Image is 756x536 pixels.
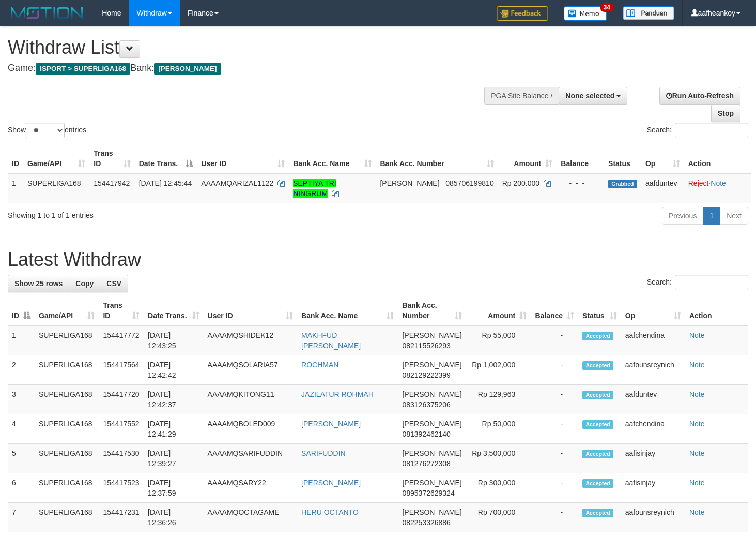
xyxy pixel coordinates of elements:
td: 154417772 [99,325,144,355]
span: [PERSON_NAME] [402,479,461,487]
td: 1 [8,325,35,355]
td: Rp 50,000 [466,414,531,444]
span: [PERSON_NAME] [402,390,461,398]
th: Trans ID: activate to sort column ascending [99,296,144,325]
td: 154417552 [99,414,144,444]
span: Copy 082129222399 to clipboard [402,371,450,379]
span: Accepted [582,332,613,340]
span: [PERSON_NAME] [402,361,461,369]
th: ID: activate to sort column descending [8,296,35,325]
span: Accepted [582,361,613,370]
th: Date Trans.: activate to sort column descending [135,144,197,173]
span: 154417942 [94,179,130,187]
h1: Latest Withdraw [8,249,748,270]
span: ISPORT > SUPERLIGA168 [36,63,130,75]
td: SUPERLIGA168 [35,503,99,532]
span: [PERSON_NAME] [380,179,439,187]
td: SUPERLIGA168 [35,444,99,473]
th: Balance [557,144,604,173]
a: Copy [69,275,100,292]
td: Rp 300,000 [466,473,531,503]
a: SEPTIYA TRI NINGRUM [293,179,336,198]
td: AAAAMQOCTAGAME [204,503,298,532]
a: 1 [703,207,720,225]
td: 154417720 [99,385,144,414]
td: 6 [8,473,35,503]
label: Show entries [8,123,86,138]
a: JAZILATUR ROHMAH [301,390,374,398]
td: 154417231 [99,503,144,532]
td: Rp 700,000 [466,503,531,532]
span: Copy 082115526293 to clipboard [402,341,450,350]
td: - [531,444,578,473]
h4: Game: Bank: [8,63,493,73]
h1: Withdraw List [8,37,493,58]
th: ID [8,144,23,173]
img: MOTION_logo.png [8,5,86,21]
input: Search: [675,123,748,138]
a: MAKHFUD [PERSON_NAME] [301,331,361,350]
a: SARIFUDDIN [301,449,346,457]
td: · [684,173,751,203]
img: Button%20Memo.svg [564,6,607,21]
td: Rp 55,000 [466,325,531,355]
a: HERU OCTANTO [301,508,359,516]
td: 154417530 [99,444,144,473]
th: Action [685,296,748,325]
img: panduan.png [623,6,674,20]
span: Copy 081392462140 to clipboard [402,430,450,438]
span: [PERSON_NAME] [402,331,461,339]
th: Action [684,144,751,173]
div: Showing 1 to 1 of 1 entries [8,206,307,220]
img: Feedback.jpg [497,6,548,21]
th: Status [604,144,641,173]
a: Note [689,390,705,398]
label: Search: [647,275,748,290]
th: Date Trans.: activate to sort column ascending [144,296,203,325]
td: - [531,473,578,503]
td: [DATE] 12:42:42 [144,355,203,385]
td: aafisinjay [621,444,685,473]
td: SUPERLIGA168 [35,473,99,503]
a: Note [689,331,705,339]
a: Note [711,179,726,187]
a: Next [720,207,748,225]
span: Accepted [582,479,613,488]
td: 1 [8,173,23,203]
a: ROCHMAN [301,361,338,369]
td: SUPERLIGA168 [35,355,99,385]
td: AAAAMQBOLED009 [204,414,298,444]
td: 154417523 [99,473,144,503]
th: Bank Acc. Number: activate to sort column ascending [376,144,498,173]
td: AAAAMQKITONG11 [204,385,298,414]
td: aafduntev [621,385,685,414]
td: SUPERLIGA168 [23,173,89,203]
td: Rp 3,500,000 [466,444,531,473]
th: Bank Acc. Name: activate to sort column ascending [297,296,398,325]
td: AAAAMQSARY22 [204,473,298,503]
td: - [531,414,578,444]
span: Copy 081276272308 to clipboard [402,459,450,468]
td: 154417564 [99,355,144,385]
span: Grabbed [608,180,637,188]
span: Copy 083126375206 to clipboard [402,400,450,409]
td: [DATE] 12:41:29 [144,414,203,444]
th: Amount: activate to sort column ascending [498,144,557,173]
th: Status: activate to sort column ascending [578,296,621,325]
th: Game/API: activate to sort column ascending [35,296,99,325]
span: Copy 082253326886 to clipboard [402,518,450,527]
td: [DATE] 12:39:27 [144,444,203,473]
td: aafduntev [641,173,684,203]
span: [PERSON_NAME] [402,449,461,457]
span: [DATE] 12:45:44 [139,179,192,187]
span: Accepted [582,450,613,458]
td: [DATE] 12:37:59 [144,473,203,503]
span: [PERSON_NAME] [154,63,221,75]
span: Copy 0895372629324 to clipboard [402,489,454,497]
th: Amount: activate to sort column ascending [466,296,531,325]
td: AAAAMQSHIDEK12 [204,325,298,355]
td: 5 [8,444,35,473]
td: Rp 129,963 [466,385,531,414]
span: Copy 085706199810 to clipboard [445,179,493,187]
span: 34 [600,3,614,12]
